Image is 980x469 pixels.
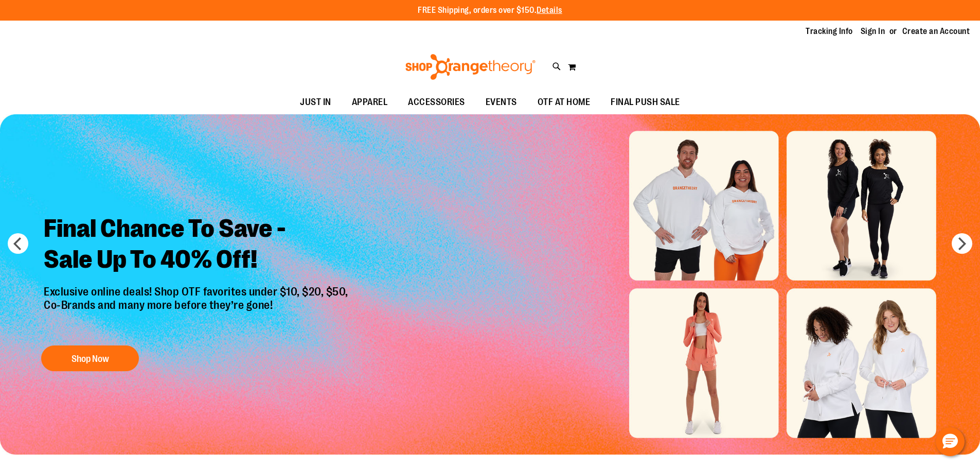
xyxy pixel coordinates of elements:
p: FREE Shipping, orders over $150. [418,5,562,16]
span: OTF AT HOME [538,91,591,114]
h2: Final Chance To Save - Sale Up To 40% Off! [36,205,359,285]
p: Exclusive online deals! Shop OTF favorites under $10, $20, $50, Co-Brands and many more before th... [36,285,359,336]
span: APPAREL [352,91,388,114]
a: ACCESSORIES [398,91,475,114]
a: JUST IN [290,91,342,114]
span: EVENTS [486,91,517,114]
a: Details [537,6,562,15]
a: Create an Account [902,26,970,37]
img: Shop Orangetheory [404,54,537,80]
a: EVENTS [475,91,527,114]
a: Tracking Info [806,26,853,37]
span: ACCESSORIES [408,91,465,114]
a: APPAREL [342,91,398,114]
a: Final Chance To Save -Sale Up To 40% Off! Exclusive online deals! Shop OTF favorites under $10, $... [36,205,359,377]
a: FINAL PUSH SALE [600,91,690,114]
button: prev [8,233,28,254]
span: JUST IN [300,91,331,114]
button: next [952,233,972,254]
a: OTF AT HOME [527,91,601,114]
a: Sign In [861,26,885,37]
button: Shop Now [41,345,139,371]
span: FINAL PUSH SALE [611,91,680,114]
button: Hello, have a question? Let’s chat. [936,427,965,456]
